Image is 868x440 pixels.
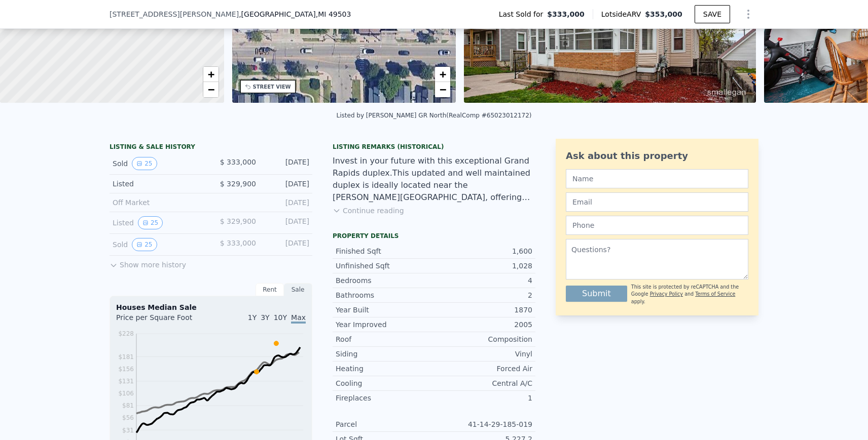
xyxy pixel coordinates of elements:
span: Last Sold for [499,9,548,19]
div: Sold [113,157,203,170]
a: Zoom in [435,67,450,82]
div: Listed [113,179,203,189]
div: [DATE] [264,197,309,208]
div: Listed by [PERSON_NAME] GR North (RealComp #65023012172) [337,112,532,119]
div: 2 [434,290,532,300]
a: Terms of Service [695,291,735,297]
button: View historical data [138,216,163,229]
div: LISTING & SALE HISTORY [110,143,312,153]
div: 4 [434,275,532,286]
div: Year Improved [336,319,434,330]
a: Zoom out [203,82,219,97]
div: [DATE] [264,157,309,170]
tspan: $81 [122,402,134,409]
div: Cooling [336,378,434,388]
div: Parcel [336,419,434,429]
span: Lotside ARV [601,9,645,19]
span: − [440,83,446,96]
div: Sold [113,238,203,251]
tspan: $228 [118,330,134,337]
div: Roof [336,334,434,344]
a: Zoom out [435,82,450,97]
tspan: $106 [118,390,134,397]
tspan: $156 [118,366,134,373]
div: 2005 [434,319,532,330]
button: Show more history [110,256,186,270]
div: 1870 [434,305,532,315]
div: Unfinished Sqft [336,261,434,271]
span: + [207,68,214,81]
div: STREET VIEW [253,83,291,91]
button: Continue reading [333,206,404,216]
div: Listing Remarks (Historical) [333,143,535,151]
div: Central A/C [434,378,532,388]
span: $ 329,900 [220,217,256,225]
span: + [440,68,446,81]
div: Siding [336,349,434,359]
div: 41-14-29-185-019 [434,419,532,429]
span: $333,000 [547,9,585,19]
div: Off Market [113,197,203,208]
div: Sale [284,283,312,296]
div: Bedrooms [336,275,434,286]
tspan: $181 [118,353,134,361]
div: Heating [336,364,434,374]
div: Year Built [336,305,434,315]
div: This site is protected by reCAPTCHA and the Google and apply. [631,284,748,305]
div: [DATE] [264,179,309,189]
span: $ 329,900 [220,180,256,188]
div: Listed [113,216,203,229]
button: View historical data [132,238,157,251]
div: Ask about this property [566,149,748,163]
span: $ 333,000 [220,158,256,166]
input: Name [566,169,748,188]
div: 1 [434,393,532,403]
div: Finished Sqft [336,246,434,256]
span: 10Y [274,313,287,322]
div: [DATE] [264,238,309,251]
input: Email [566,192,748,212]
button: SAVE [695,5,730,23]
div: Price per Square Foot [116,312,211,329]
tspan: $56 [122,414,134,421]
div: Fireplaces [336,393,434,403]
span: $ 333,000 [220,239,256,247]
div: Composition [434,334,532,344]
a: Privacy Policy [650,291,683,297]
span: , [GEOGRAPHIC_DATA] [239,9,351,19]
span: 1Y [248,313,257,322]
tspan: $31 [122,427,134,434]
tspan: $131 [118,378,134,385]
button: Show Options [738,4,758,24]
div: 1,600 [434,246,532,256]
div: 1,028 [434,261,532,271]
span: , MI 49503 [316,10,351,18]
span: − [207,83,214,96]
div: [DATE] [264,216,309,229]
span: $353,000 [645,10,682,18]
span: [STREET_ADDRESS][PERSON_NAME] [110,9,239,19]
div: Invest in your future with this exceptional Grand Rapids duplex.This updated and well maintained ... [333,155,535,204]
div: Bathrooms [336,290,434,300]
div: Forced Air [434,364,532,374]
input: Phone [566,216,748,235]
div: Rent [256,283,284,296]
span: Max [291,313,306,324]
div: Vinyl [434,349,532,359]
button: Submit [566,286,627,302]
span: 3Y [261,313,269,322]
a: Zoom in [203,67,219,82]
div: Property details [333,232,535,240]
button: View historical data [132,157,157,170]
div: Houses Median Sale [116,302,306,312]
